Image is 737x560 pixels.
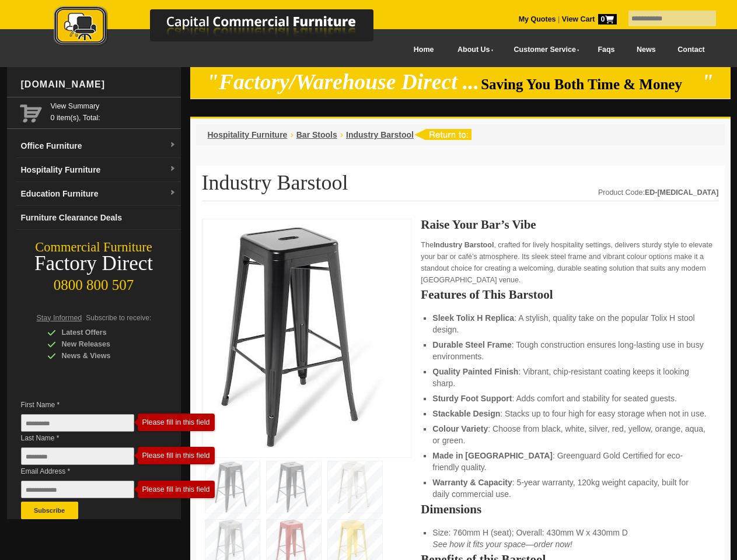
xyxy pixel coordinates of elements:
li: Size: 760mm H (seat); Overall: 430mm W x 430mm D [432,527,707,550]
button: Subscribe [21,502,78,519]
strong: Durable Steel Frame [432,340,511,349]
a: View Cart0 [560,15,616,23]
strong: Colour Variety [432,424,488,433]
div: New Releases [47,338,158,350]
div: [DOMAIN_NAME] [16,67,181,102]
div: 0800 800 507 [7,271,181,293]
input: First Name * [21,414,134,432]
img: dropdown [169,166,176,173]
div: News & Views [47,350,158,362]
em: " [701,70,714,94]
a: My Quotes [519,15,556,23]
li: : Tough construction ensures long-lasting use in busy environments. [432,339,707,362]
div: Factory Direct [7,256,181,272]
li: : Greenguard Gold Certified for eco-friendly quality. [432,450,707,473]
strong: Quality Painted Finish [432,367,518,376]
strong: Sturdy Foot Support [432,394,512,403]
strong: Industry Barstool [434,241,494,249]
span: Stay Informed [37,314,82,322]
img: return to [414,129,471,140]
a: Office Furnituredropdown [16,134,181,158]
span: Saving You Both Time & Money [481,76,700,92]
div: Commercial Furniture [7,239,181,256]
a: News [626,37,666,63]
a: Faqs [587,37,626,63]
h2: Dimensions [421,503,718,515]
strong: Made in [GEOGRAPHIC_DATA] [432,451,553,460]
img: dropdown [169,190,176,197]
strong: Sleek Tolix H Replica [432,313,514,323]
li: : Vibrant, chip-resistant coating keeps it looking sharp. [432,366,707,389]
li: : 5-year warranty, 120kg weight capacity, built for daily commercial use. [432,477,707,500]
a: About Us [445,37,501,63]
li: : Stacks up to four high for easy storage when not in use. [432,408,707,419]
a: Industry Barstool [346,130,414,139]
span: First Name * [21,399,152,411]
div: Product Code: [598,187,719,198]
span: Email Address * [21,466,152,477]
h2: Raise Your Bar’s Vibe [421,219,718,230]
img: dropdown [169,142,176,149]
a: Customer Service [501,37,586,63]
div: Latest Offers [47,327,158,338]
a: Hospitality Furnituredropdown [16,158,181,182]
strong: Warranty & Capacity [432,478,512,487]
a: Education Furnituredropdown [16,182,181,206]
strong: View Cart [562,15,617,23]
a: Furniture Clearance Deals [16,206,181,230]
p: The , crafted for lively hospitality settings, delivers sturdy style to elevate your bar or café’... [421,239,718,286]
li: : Choose from black, white, silver, red, yellow, orange, aqua, or green. [432,423,707,446]
a: View Summary [51,100,176,112]
li: : Adds comfort and stability for seated guests. [432,393,707,404]
em: "Factory/Warehouse Direct ... [207,70,479,94]
div: Please fill in this field [142,452,210,460]
em: See how it fits your space—order now! [432,540,572,549]
a: Hospitality Furniture [208,130,288,139]
span: Last Name * [21,432,152,444]
img: Industry Barstool [208,225,383,448]
li: › [290,129,293,141]
span: Subscribe to receive: [86,314,151,322]
strong: Stackable Design [432,409,500,418]
img: Capital Commercial Furniture Logo [22,6,430,48]
span: 0 item(s), Total: [51,100,176,122]
h2: Features of This Barstool [421,289,718,300]
strong: ED-[MEDICAL_DATA] [645,188,719,197]
li: › [340,129,343,141]
a: Contact [666,37,715,63]
input: Last Name * [21,447,134,465]
span: 0 [598,14,617,24]
a: Bar Stools [296,130,337,139]
a: Capital Commercial Furniture Logo [22,6,430,52]
li: : A stylish, quality take on the popular Tolix H stool design. [432,312,707,335]
input: Email Address * [21,481,134,498]
div: Please fill in this field [142,485,210,494]
h1: Industry Barstool [202,171,719,201]
div: Please fill in this field [142,418,210,426]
